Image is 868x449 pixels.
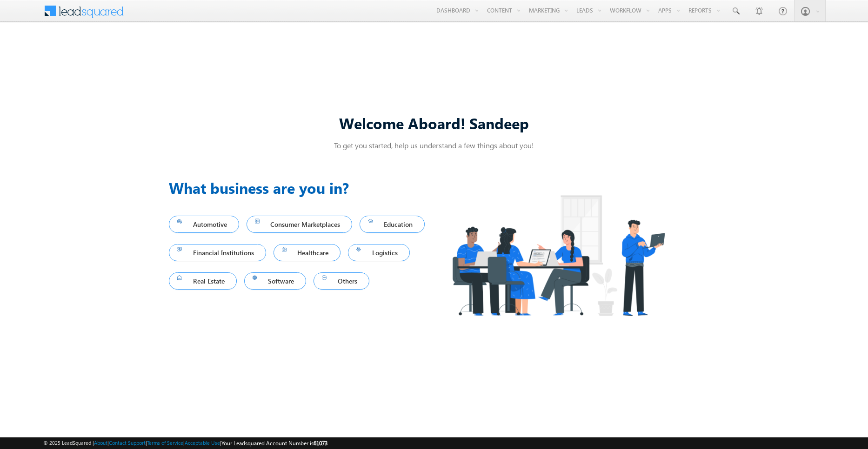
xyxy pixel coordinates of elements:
a: Terms of Service [147,440,183,446]
a: About [94,440,107,446]
span: Healthcare [282,246,333,259]
span: Education [368,218,416,231]
a: Acceptable Use [185,440,220,446]
img: Industry.png [434,177,682,334]
span: Consumer Marketplaces [255,218,344,231]
span: Others [322,275,361,287]
p: To get you started, help us understand a few things about you! [169,140,699,150]
span: Your Leadsquared Account Number is [221,440,327,447]
h3: What business are you in? [169,177,434,199]
span: Logistics [356,246,401,259]
span: © 2025 LeadSquared | | | | | [43,439,327,448]
a: Contact Support [109,440,146,446]
span: 61073 [314,440,327,447]
span: Real Estate [177,275,228,287]
span: Software [253,275,298,287]
div: Welcome Aboard! Sandeep [169,113,699,133]
span: Automotive [177,218,231,231]
span: Financial Institutions [177,246,258,259]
